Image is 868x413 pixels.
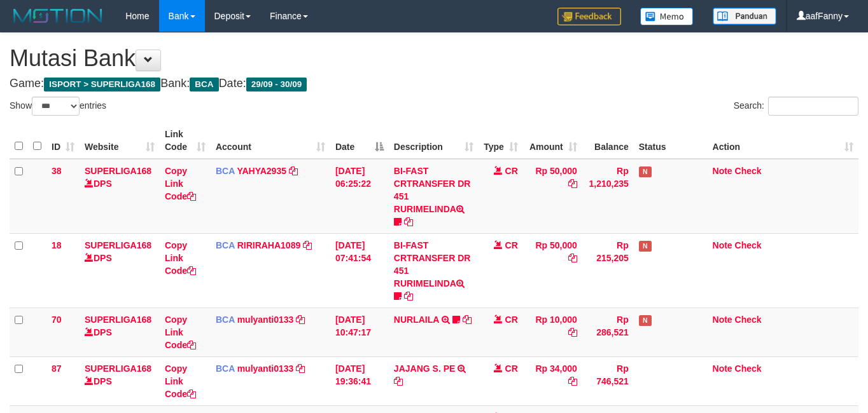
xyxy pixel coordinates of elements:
[713,315,732,325] a: Note
[10,78,858,90] h4: Game: Bank: Date:
[639,166,652,177] span: Has Note
[713,363,732,374] a: Note
[52,240,62,250] span: 18
[394,315,439,325] a: NURLAILA
[582,159,634,234] td: Rp 1,210,235
[582,356,634,405] td: Rp 746,521
[523,308,582,356] td: Rp 10,000
[557,8,621,25] img: Feedback.jpg
[330,233,389,308] td: [DATE] 07:41:54
[330,308,389,356] td: [DATE] 10:47:17
[216,363,235,374] span: BCA
[389,159,479,234] td: BI-FAST CRTRANSFER DR 451 RURIMELINDA
[246,78,307,91] span: 29/09 - 30/09
[10,46,858,71] h1: Mutasi Bank
[289,166,298,176] a: Copy YAHYA2935 to clipboard
[237,166,286,176] a: YAHYA2935
[160,123,211,159] th: Link Code: activate to sort column ascending
[404,217,413,227] a: Copy BI-FAST CRTRANSFER DR 451 RURIMELINDA to clipboard
[44,78,160,91] span: ISPORT > SUPERLIGA168
[639,315,652,326] span: Has Note
[479,123,523,159] th: Type: activate to sort column ascending
[389,233,479,308] td: BI-FAST CRTRANSFER DR 451 RURIMELINDA
[735,166,762,176] a: Check
[523,356,582,405] td: Rp 34,000
[568,327,577,337] a: Copy Rp 10,000 to clipboard
[394,376,403,386] a: Copy JAJANG S. PE to clipboard
[52,315,62,325] span: 70
[237,315,294,325] a: mulyanti0133
[46,123,80,159] th: ID: activate to sort column ascending
[708,123,858,159] th: Action: activate to sort column ascending
[330,159,389,234] td: [DATE] 06:25:22
[85,240,151,250] a: SUPERLIGA168
[639,241,652,252] span: Has Note
[10,6,106,25] img: MOTION_logo.png
[505,166,518,176] span: CR
[330,123,389,159] th: Date: activate to sort column descending
[582,308,634,356] td: Rp 286,521
[216,240,235,250] span: BCA
[10,97,106,116] label: Show entries
[582,123,634,159] th: Balance
[80,159,160,234] td: DPS
[734,97,858,116] label: Search:
[165,240,196,276] a: Copy Link Code
[303,240,312,250] a: Copy RIRIRAHA1089 to clipboard
[216,166,235,176] span: BCA
[713,8,776,25] img: panduan.png
[463,315,472,325] a: Copy NURLAILA to clipboard
[505,240,518,250] span: CR
[52,166,62,176] span: 38
[713,240,732,250] a: Note
[216,315,235,325] span: BCA
[237,240,301,250] a: RIRIRAHA1089
[735,240,762,250] a: Check
[80,308,160,356] td: DPS
[389,123,479,159] th: Description: activate to sort column ascending
[296,315,305,325] a: Copy mulyanti0133 to clipboard
[32,97,80,116] select: Showentries
[80,233,160,308] td: DPS
[52,363,62,374] span: 87
[640,8,694,25] img: Button%20Memo.svg
[237,363,294,374] a: mulyanti0133
[80,356,160,405] td: DPS
[211,123,330,159] th: Account: activate to sort column ascending
[165,315,196,350] a: Copy Link Code
[523,123,582,159] th: Amount: activate to sort column ascending
[523,233,582,308] td: Rp 50,000
[505,315,518,325] span: CR
[523,159,582,234] td: Rp 50,000
[330,356,389,405] td: [DATE] 19:36:41
[634,123,708,159] th: Status
[735,363,762,374] a: Check
[568,376,577,386] a: Copy Rp 34,000 to clipboard
[404,291,413,301] a: Copy BI-FAST CRTRANSFER DR 451 RURIMELINDA to clipboard
[713,166,732,176] a: Note
[582,233,634,308] td: Rp 215,205
[296,363,305,374] a: Copy mulyanti0133 to clipboard
[190,78,218,91] span: BCA
[568,253,577,263] a: Copy Rp 50,000 to clipboard
[735,315,762,325] a: Check
[505,363,518,374] span: CR
[165,363,196,399] a: Copy Link Code
[768,97,858,116] input: Search:
[394,363,455,374] a: JAJANG S. PE
[165,166,196,201] a: Copy Link Code
[85,166,151,176] a: SUPERLIGA168
[85,363,151,374] a: SUPERLIGA168
[85,315,151,325] a: SUPERLIGA168
[80,123,160,159] th: Website: activate to sort column ascending
[568,179,577,189] a: Copy Rp 50,000 to clipboard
